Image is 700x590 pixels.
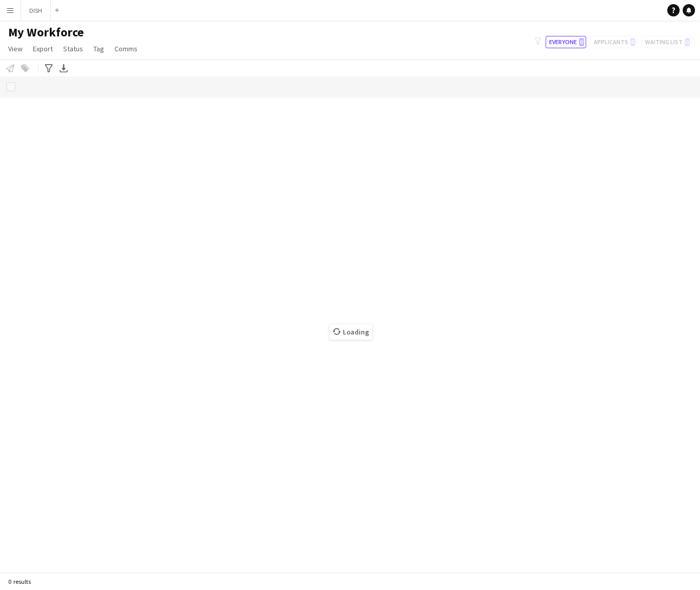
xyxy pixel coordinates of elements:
[114,44,138,53] span: Comms
[59,42,87,55] a: Status
[63,44,83,53] span: Status
[110,42,142,55] a: Comms
[4,42,27,55] a: View
[546,36,586,48] button: Everyone0
[21,1,51,21] button: DISH
[93,44,104,53] span: Tag
[43,62,55,74] app-action-btn: Advanced filters
[33,44,53,53] span: Export
[579,38,584,46] span: 0
[57,62,70,74] app-action-btn: Export XLSX
[89,42,108,55] a: Tag
[8,44,23,53] span: View
[8,25,84,40] span: My Workforce
[329,324,372,340] span: Loading
[29,42,57,55] a: Export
